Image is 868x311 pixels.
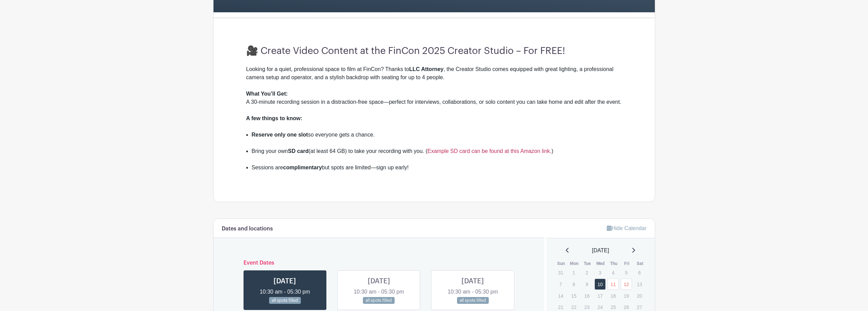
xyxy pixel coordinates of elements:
[568,267,579,278] p: 1
[607,291,619,301] p: 18
[594,291,606,301] p: 17
[581,291,592,301] p: 16
[607,267,619,278] p: 4
[427,148,551,154] a: Example SD card can be found at this Amazon link.
[581,267,592,278] p: 2
[581,279,592,289] p: 9
[621,291,632,301] p: 19
[594,260,607,267] th: Wed
[283,165,322,170] strong: complimentary
[222,226,273,232] h6: Dates and locations
[568,260,581,267] th: Mon
[634,279,645,289] p: 13
[246,91,288,97] strong: What You’ll Get:
[634,291,645,301] p: 20
[246,90,622,114] div: A 30-minute recording session in a distraction-free space—perfect for interviews, collaborations,...
[634,267,645,278] p: 6
[568,291,579,301] p: 15
[555,291,566,301] p: 14
[568,279,579,289] p: 8
[252,131,622,147] li: so everyone gets a chance.
[633,260,647,267] th: Sat
[621,279,632,290] a: 12
[581,260,594,267] th: Tue
[288,148,308,154] strong: SD card
[621,267,632,278] p: 5
[246,45,622,57] h3: 🎥 Create Video Content at the FinCon 2025 Creator Studio – For FREE!
[555,279,566,289] p: 7
[238,260,520,266] h6: Event Dates
[555,260,568,267] th: Sun
[607,279,619,290] a: 11
[607,225,646,231] a: Hide Calendar
[620,260,634,267] th: Fri
[594,267,606,278] p: 3
[246,115,303,121] strong: A few things to know:
[555,267,566,278] p: 31
[409,66,444,72] strong: LLC Attorney
[252,164,622,180] li: Sessions are but spots are limited—sign up early!
[592,246,609,255] span: [DATE]
[246,65,622,90] div: Looking for a quiet, professional space to film at FinCon? Thanks to , the Creator Studio comes e...
[252,147,622,164] li: Bring your own (at least 64 GB) to take your recording with you. ( )
[594,279,606,290] a: 10
[607,260,620,267] th: Thu
[252,132,308,138] strong: Reserve only one slot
